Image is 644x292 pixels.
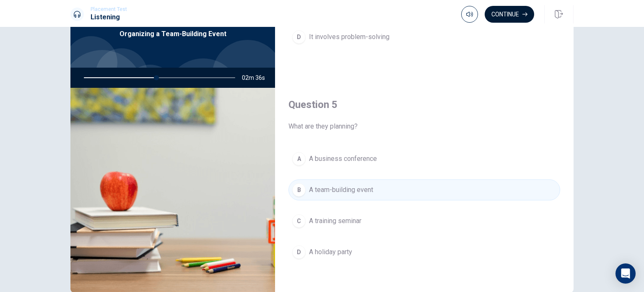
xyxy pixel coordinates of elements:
[292,214,306,228] div: C
[292,30,306,44] div: D
[292,183,306,197] div: B
[288,148,560,169] button: AA business conference
[119,29,226,39] span: Organizing a Team-Building Event
[242,68,272,88] span: 02m 36s
[288,210,560,231] button: CA training seminar
[292,152,306,166] div: A
[288,179,560,200] button: BA team-building event
[91,12,127,22] h1: Listening
[91,6,127,12] span: Placement Test
[288,242,560,263] button: DA holiday party
[309,247,352,257] span: A holiday party
[292,245,306,259] div: D
[309,185,373,195] span: A team-building event
[485,6,534,23] button: Continue
[309,154,377,164] span: A business conference
[288,98,560,111] h4: Question 5
[309,216,361,226] span: A training seminar
[309,32,390,42] span: It involves problem-solving
[615,263,636,284] div: Open Intercom Messenger
[288,26,560,47] button: DIt involves problem-solving
[288,121,560,132] span: What are they planning?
